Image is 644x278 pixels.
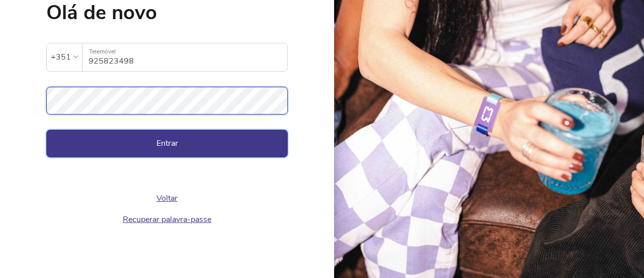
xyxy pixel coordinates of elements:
[156,193,178,204] a: Voltar
[46,3,288,23] h1: Olá de novo
[46,87,288,103] label: Palavra-passe
[123,214,211,225] a: Recuperar palavra-passe
[83,43,287,60] label: Telemóvel
[51,49,71,65] div: +351
[89,43,287,71] input: Telemóvel
[46,130,288,157] button: Entrar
